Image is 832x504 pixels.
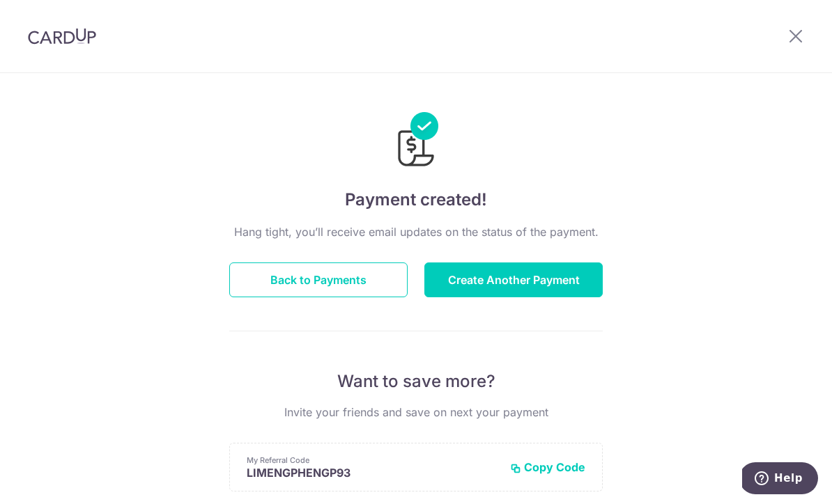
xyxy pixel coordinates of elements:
p: Invite your friends and save on next your payment [229,404,603,420]
p: LIMENGPHENGP93 [247,466,499,480]
p: Want to save more? [229,370,603,393]
img: CardUp [28,28,96,45]
button: Create Another Payment [424,262,603,297]
button: Back to Payments [229,262,408,297]
button: Copy Code [510,460,585,474]
p: My Referral Code [247,455,499,466]
h4: Payment created! [229,187,603,212]
img: Payments [394,112,438,171]
p: Hang tight, you’ll receive email updates on the status of the payment. [229,223,603,240]
iframe: Opens a widget where you can find more information [742,462,818,497]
